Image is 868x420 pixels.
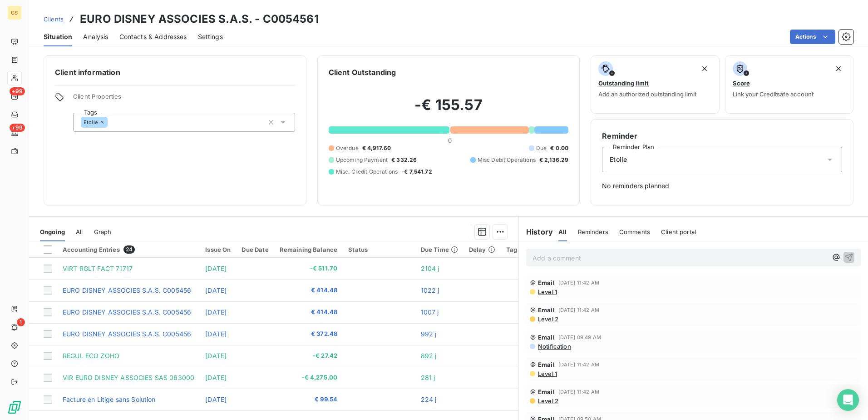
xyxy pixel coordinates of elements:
[421,265,439,272] span: 2104 j
[10,124,25,132] span: +99
[336,156,388,164] span: Upcoming Payment
[7,89,21,104] a: +99
[123,245,135,254] span: 24
[329,96,569,123] h2: -€ 155.57
[837,389,859,411] div: Open Intercom Messenger
[205,308,227,316] span: [DATE]
[63,286,191,294] span: EURO DISNEY ASSOCIES S.A.S. C005456
[44,15,64,23] span: Clients
[558,280,599,285] span: [DATE] 11:42 AM
[40,228,65,235] span: Ongoing
[538,361,555,368] span: Email
[537,343,571,350] span: Notification
[205,246,231,253] div: Issue On
[539,156,569,164] span: € 2,136.29
[55,67,295,78] h6: Client information
[421,246,458,253] div: Due Time
[348,246,409,253] div: Status
[63,330,191,338] span: EURO DISNEY ASSOCIES S.A.S. C005456
[63,374,194,381] span: VIR EURO DISNEY ASSOCIES SAS 063000
[205,330,227,338] span: [DATE]
[329,67,396,78] h6: Client Outstanding
[119,32,187,41] span: Contacts & Addresses
[558,335,601,340] span: [DATE] 09:49 AM
[537,288,557,295] span: Level 1
[421,395,437,403] span: 224 j
[205,286,227,294] span: [DATE]
[538,388,555,395] span: Email
[7,125,21,140] a: +99
[537,397,558,405] span: Level 2
[421,352,437,360] span: 892 j
[280,286,338,295] span: € 414.48
[198,32,223,41] span: Settings
[537,370,557,377] span: Level 1
[538,279,555,286] span: Email
[83,32,108,41] span: Analysis
[63,245,194,254] div: Accounting Entries
[108,118,115,126] input: Add a tag
[205,395,227,403] span: [DATE]
[280,395,338,404] span: € 99.54
[536,144,547,152] span: Due
[725,55,853,114] button: ScoreLink your Creditsafe account
[280,373,338,382] span: -€ 4,275.00
[336,144,359,152] span: Overdue
[421,286,439,294] span: 1022 j
[63,308,191,316] span: EURO DISNEY ASSOCIES S.A.S. C005456
[421,374,435,381] span: 281 j
[7,400,22,415] img: Logo LeanPay
[519,226,553,237] h6: History
[44,32,72,41] span: Situation
[790,30,835,44] button: Actions
[558,389,599,395] span: [DATE] 11:42 AM
[205,265,227,272] span: [DATE]
[578,228,608,235] span: Reminders
[401,168,432,176] span: -€ 7,541.72
[17,318,25,326] span: 1
[63,352,119,360] span: REGUL ECO ZOHO
[619,228,650,235] span: Comments
[73,93,295,105] span: Client Properties
[538,306,555,314] span: Email
[205,374,227,381] span: [DATE]
[391,156,417,164] span: € 332.26
[280,308,338,317] span: € 414.48
[63,395,156,403] span: Facture en Litige sans Solution
[469,246,495,253] div: Delay
[362,144,391,152] span: € 4,917.60
[610,155,627,164] span: Etoile
[558,307,599,313] span: [DATE] 11:42 AM
[205,352,227,360] span: [DATE]
[598,90,696,98] span: Add an authorized outstanding limit
[280,264,338,273] span: -€ 511.70
[506,246,551,253] div: Tag relance
[76,228,83,235] span: All
[421,308,439,316] span: 1007 j
[10,87,25,95] span: +99
[558,362,599,367] span: [DATE] 11:42 AM
[336,168,398,176] span: Misc. Credit Operations
[84,120,98,125] span: Etoile
[661,228,696,235] span: Client portal
[558,228,567,235] span: All
[280,351,338,360] span: -€ 27.42
[44,15,64,24] a: Clients
[733,80,750,87] span: Score
[602,130,842,141] h6: Reminder
[602,181,842,190] span: No reminders planned
[733,90,814,98] span: Link your Creditsafe account
[280,246,338,253] div: Remaining Balance
[448,137,452,144] span: 0
[591,55,719,114] button: Outstanding limitAdd an authorized outstanding limit
[598,80,649,87] span: Outstanding limit
[421,330,437,338] span: 992 j
[94,228,112,235] span: Graph
[538,334,555,341] span: Email
[7,5,22,20] div: GS
[478,156,536,164] span: Misc Debit Operations
[537,315,558,323] span: Level 2
[80,11,319,27] h3: EURO DISNEY ASSOCIES S.A.S. - C0054561
[242,246,268,253] div: Due Date
[280,330,338,339] span: € 372.48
